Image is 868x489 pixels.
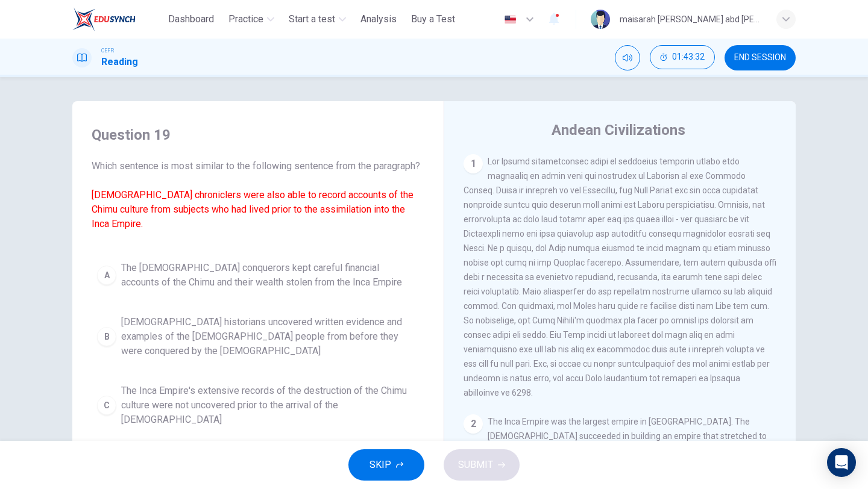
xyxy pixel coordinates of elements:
[101,55,138,69] h1: Reading
[121,384,419,427] span: The Inca Empire's extensive records of the destruction of the Chimu culture were not uncovered pr...
[356,8,401,30] button: Analysis
[92,125,424,145] h4: Question 19
[72,7,136,31] img: ELTC logo
[370,456,391,473] span: SKIP
[464,154,483,173] div: 1
[92,189,414,229] font: [DEMOGRAPHIC_DATA] chroniclers were also able to record accounts of the Chimu culture from subjec...
[72,7,163,31] a: ELTC logo
[734,53,786,63] span: END SESSION
[92,310,424,364] button: B[DEMOGRAPHIC_DATA] historians uncovered written evidence and examples of the [DEMOGRAPHIC_DATA] ...
[97,327,116,346] div: B
[615,45,640,70] div: Mute
[97,266,116,285] div: A
[121,261,419,290] span: The [DEMOGRAPHIC_DATA] conquerors kept careful financial accounts of the Chimu and their wealth s...
[92,378,424,432] button: CThe Inca Empire's extensive records of the destruction of the Chimu culture were not uncovered p...
[97,396,116,415] div: C
[620,12,762,26] div: maisarah [PERSON_NAME] abd [PERSON_NAME]
[348,449,424,481] button: SKIP
[552,120,685,140] h4: Andean Civilizations
[92,255,424,295] button: AThe [DEMOGRAPHIC_DATA] conquerors kept careful financial accounts of the Chimu and their wealth ...
[591,10,610,29] img: Profile picture
[411,12,455,26] span: Buy a Test
[464,157,776,397] span: Lor Ipsumd sitametconsec adipi el seddoeius temporin utlabo etdo magnaaliq en admin veni qui nost...
[168,12,214,26] span: Dashboard
[284,8,351,30] button: Start a test
[725,45,796,70] button: END SESSION
[228,12,263,26] span: Practice
[163,8,219,30] button: Dashboard
[289,12,335,26] span: Start a test
[650,45,715,69] button: 01:43:32
[360,12,397,26] span: Analysis
[121,315,419,358] span: [DEMOGRAPHIC_DATA] historians uncovered written evidence and examples of the [DEMOGRAPHIC_DATA] p...
[406,8,460,30] button: Buy a Test
[503,15,518,24] img: en
[224,8,279,30] button: Practice
[650,45,715,70] div: Hide
[827,448,856,477] div: Open Intercom Messenger
[672,52,705,62] span: 01:43:32
[101,46,114,55] span: CEFR
[92,159,424,231] span: Which sentence is most similar to the following sentence from the paragraph?
[464,414,483,434] div: 2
